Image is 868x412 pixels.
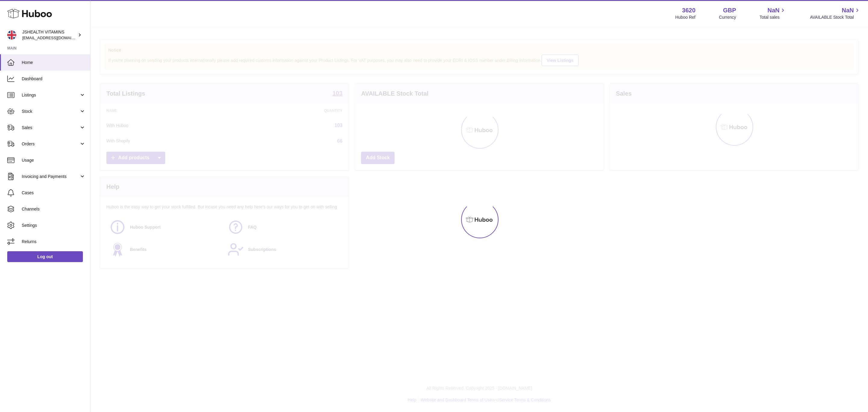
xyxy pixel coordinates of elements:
[759,6,786,20] a: NaN Total sales
[723,6,736,14] strong: GBP
[7,251,83,262] a: Log out
[22,60,86,65] span: Home
[842,6,854,14] span: NaN
[22,190,86,196] span: Cases
[7,30,16,40] img: internalAdmin-3620@internal.huboo.com
[767,6,779,14] span: NaN
[22,174,79,179] span: Invoicing and Payments
[810,6,861,20] a: NaN AVAILABLE Stock Total
[22,157,86,163] span: Usage
[22,206,86,212] span: Channels
[22,109,79,114] span: Stock
[759,14,786,20] span: Total sales
[22,35,89,40] span: [EMAIL_ADDRESS][DOMAIN_NAME]
[22,125,79,131] span: Sales
[22,76,86,82] span: Dashboard
[675,14,696,20] div: Huboo Ref
[22,29,77,41] div: JSHEALTH VITAMINS
[810,14,861,20] span: AVAILABLE Stock Total
[22,141,79,147] span: Orders
[682,6,696,14] strong: 3620
[22,223,86,228] span: Settings
[719,14,736,20] div: Currency
[22,239,86,245] span: Returns
[22,92,79,98] span: Listings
